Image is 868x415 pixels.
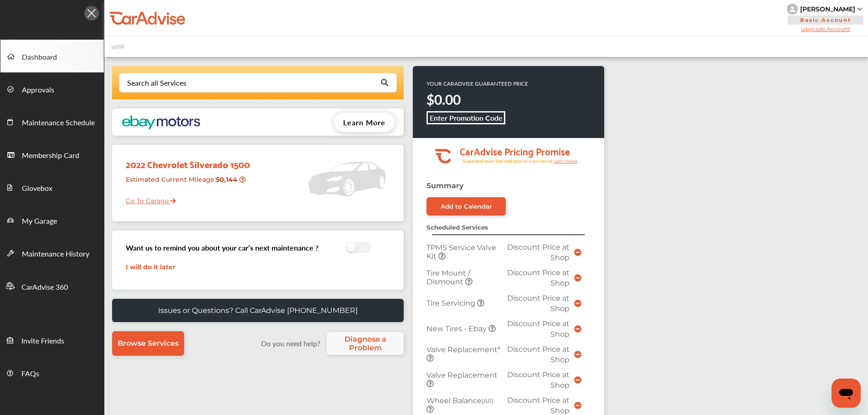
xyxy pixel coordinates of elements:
[343,117,385,128] span: Learn More
[158,306,358,315] p: Issues or Questions? Call CarAdvise [PHONE_NUMBER]
[426,269,470,286] span: Tire Mount / Dismount
[482,397,493,405] small: (All)
[507,294,570,313] span: Discount Price at Shop
[257,338,324,348] label: Do you need help?
[426,371,498,379] span: Valve Replacement
[22,183,52,195] span: Glovebox
[426,324,488,333] span: New Tires - Ebay
[112,299,404,322] a: Issues or Questions? Call CarAdvise [PHONE_NUMBER]
[430,113,503,123] b: Enter Promotion Code
[0,236,104,269] a: Maintenance History
[460,143,570,159] tspan: CarAdvise Pricing Promise
[507,370,570,389] span: Discount Price at Shop
[426,197,506,215] a: Add to Calendar
[787,4,798,15] img: knH8PDtVvWoAbQRylUukY18CTiRevjo20fAtgn5MLBQj4uumYvk2MzTtcAIzfGAtb1XOLVMAvhLuqoNAbL4reqehy0jehNKdM...
[84,6,99,20] img: Icon.5fd9dcc7.svg
[858,8,862,10] img: sCxJUJ+qAmfqhQGDUl18vwLg4ZYJ6CxN7XmbOMBAAAAAElFTkSuQmCC
[216,175,239,184] strong: 50,144
[507,268,570,287] span: Discount Price at Shop
[426,80,528,87] p: YOUR CARADVISE GUARANTEED PRICE
[0,204,104,236] a: My Garage
[22,248,89,260] span: Maintenance History
[441,203,492,210] div: Add to Calendar
[127,79,186,87] div: Search all Services
[426,224,488,231] strong: Scheduled Services
[426,345,500,354] span: Valve Replacement*
[22,51,57,63] span: Dashboard
[308,149,385,209] img: placeholder_car.5a1ece94.svg
[800,5,855,13] div: [PERSON_NAME]
[22,150,79,162] span: Membership Card
[118,339,179,348] span: Browse Services
[22,117,95,129] span: Maintenance Schedule
[426,299,477,307] span: Tire Servicing
[327,332,404,355] a: Diagnose a Problem
[507,319,570,338] span: Discount Price at Shop
[119,149,252,172] div: 2022 Chevrolet Silverado 1500
[507,345,570,364] span: Discount Price at Shop
[426,243,496,261] span: TPMS Service Valve Kit
[126,242,318,253] h3: Want us to remind you about your car’s next maintenance ?
[21,335,64,347] span: Invite Friends
[426,181,464,190] strong: Summary
[22,84,54,96] span: Approvals
[0,105,104,138] a: Maintenance Schedule
[331,335,399,352] span: Diagnose a Problem
[21,368,39,380] span: FAQs
[0,72,104,105] a: Approvals
[119,172,252,195] div: Estimated Current Mileage :
[111,41,125,52] img: placeholder_car.fcab19be.svg
[426,90,461,109] strong: $0.00
[0,40,104,72] a: Dashboard
[787,26,864,32] span: Upgrade Account
[22,215,57,227] span: My Garage
[21,282,68,293] span: CarAdvise 360
[832,379,861,408] iframe: Button to launch messaging window
[0,138,104,171] a: Membership Card
[112,331,184,356] a: Browse Services
[788,15,863,25] span: Basic Account
[462,158,554,164] tspan: Guaranteed lower than retail price on every service.
[507,243,570,262] span: Discount Price at Shop
[426,396,493,405] span: Wheel Balance
[507,396,570,415] span: Discount Price at Shop
[554,159,578,164] tspan: Learn more
[0,171,104,204] a: Glovebox
[126,263,175,271] a: I will do it later
[119,190,176,207] a: Go To Garage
